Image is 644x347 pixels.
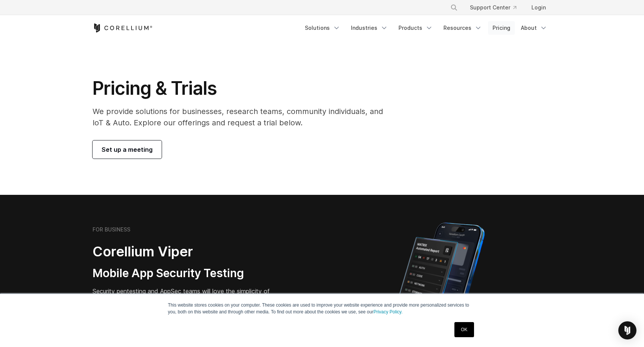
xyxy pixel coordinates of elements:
a: OK [454,322,474,337]
div: Navigation Menu [441,1,552,14]
a: Industries [346,21,392,35]
a: Login [525,1,552,14]
a: Privacy Policy. [374,309,403,315]
a: Set up a meeting [93,140,162,159]
a: About [516,21,552,35]
h3: Mobile App Security Testing [93,266,286,281]
a: Pricing [488,21,515,35]
a: Corellium Home [93,23,153,32]
h6: FOR BUSINESS [93,226,130,233]
button: Search [447,1,461,14]
a: Solutions [300,21,345,35]
p: Security pentesting and AppSec teams will love the simplicity of automated report generation comb... [93,287,286,314]
a: Resources [439,21,486,35]
p: This website stores cookies on your computer. These cookies are used to improve your website expe... [168,302,476,315]
div: Open Intercom Messenger [618,321,636,339]
a: Products [394,21,437,35]
span: Set up a meeting [102,145,153,154]
a: Support Center [464,1,522,14]
p: We provide solutions for businesses, research teams, community individuals, and IoT & Auto. Explo... [93,106,394,128]
h2: Corellium Viper [93,243,286,260]
h1: Pricing & Trials [93,77,394,100]
div: Navigation Menu [300,21,552,35]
